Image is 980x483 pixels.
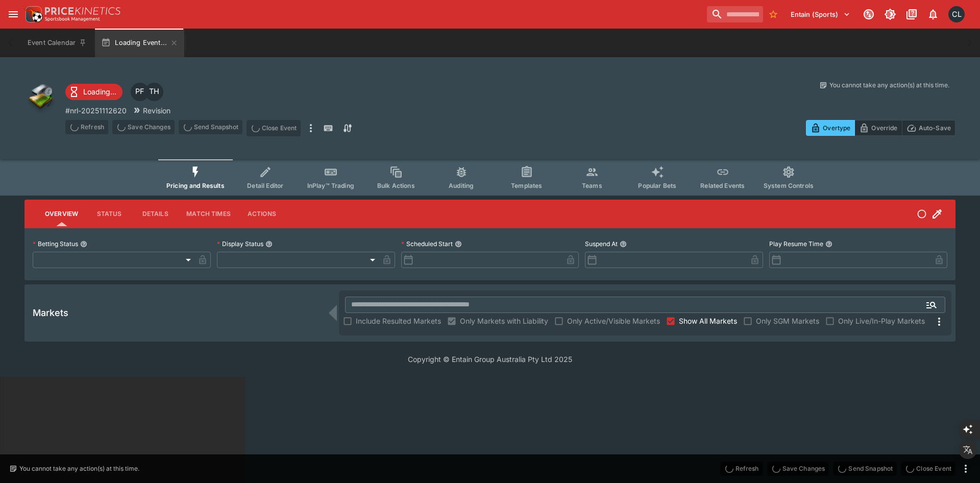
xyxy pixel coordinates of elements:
[945,3,968,26] button: Chad Liu
[33,307,68,319] h5: Markets
[33,239,78,248] p: Betting Status
[825,240,832,248] button: Play Resume Time
[449,182,474,189] span: Auditing
[919,123,951,133] p: Auto-Save
[455,240,462,248] button: Scheduled Start
[960,463,972,475] button: more
[860,5,878,23] button: Connected to PK
[166,182,225,189] span: Pricing and Results
[756,316,819,326] span: Only SGM Markets
[638,182,676,189] span: Popular Bets
[806,120,855,136] button: Overtype
[145,83,163,101] div: Todd Henderson
[37,202,86,226] button: Overview
[881,5,899,23] button: Toggle light/dark mode
[4,5,22,23] button: open drawer
[620,240,627,248] button: Suspend At
[19,464,139,473] p: You cannot take any action(s) at this time.
[45,17,100,21] img: Sportsbook Management
[265,240,273,248] button: Display Status
[924,5,942,23] button: Notifications
[22,4,43,25] img: PriceKinetics Logo
[131,83,149,101] div: Peter Fairgrieve
[567,316,660,326] span: Only Active/Visible Markets
[377,182,415,189] span: Bulk Actions
[707,6,763,22] input: search
[902,5,921,23] button: Documentation
[80,240,87,248] button: Betting Status
[460,316,548,326] span: Only Markets with Liability
[823,123,850,133] p: Overtype
[769,239,823,248] p: Play Resume Time
[305,120,317,136] button: more
[838,316,925,326] span: Only Live/In-Play Markets
[854,120,902,136] button: Override
[401,239,453,248] p: Scheduled Start
[785,6,856,22] button: Select Tenant
[307,182,354,189] span: InPlay™ Trading
[948,6,965,22] div: Chad Liu
[24,81,57,113] img: other.png
[158,159,822,196] div: Event type filters
[217,239,263,248] p: Display Status
[86,202,132,226] button: Status
[933,316,945,328] svg: More
[239,202,285,226] button: Actions
[45,7,120,15] img: PriceKinetics
[765,6,781,22] button: No Bookmarks
[829,81,949,90] p: You cannot take any action(s) at this time.
[21,29,93,57] button: Event Calendar
[65,105,127,116] p: Copy To Clipboard
[95,29,184,57] button: Loading Event...
[582,182,602,189] span: Teams
[902,120,955,136] button: Auto-Save
[871,123,897,133] p: Override
[247,182,283,189] span: Detail Editor
[356,316,441,326] span: Include Resulted Markets
[178,202,239,226] button: Match Times
[585,239,618,248] p: Suspend At
[764,182,814,189] span: System Controls
[679,316,737,326] span: Show All Markets
[511,182,542,189] span: Templates
[143,105,170,116] p: Revision
[700,182,745,189] span: Related Events
[83,86,116,97] p: Loading...
[806,120,955,136] div: Start From
[132,202,178,226] button: Details
[922,296,941,314] button: Open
